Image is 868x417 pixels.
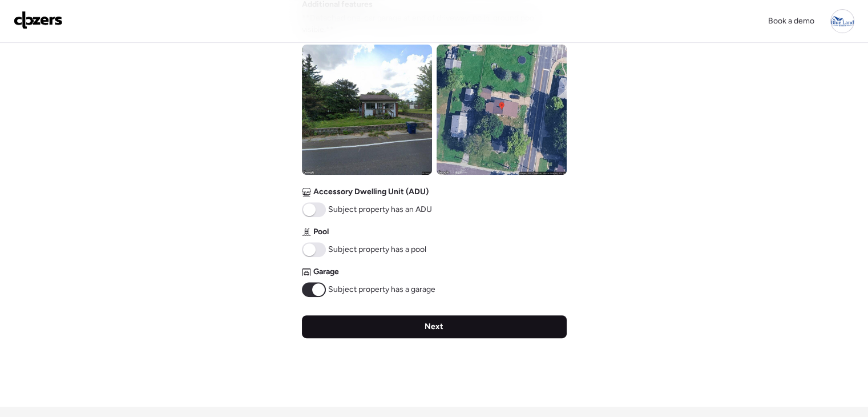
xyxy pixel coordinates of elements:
[14,11,63,29] img: Logo
[768,16,814,26] span: Book a demo
[328,204,432,215] span: Subject property has an ADU
[313,266,339,278] span: Garage
[328,244,426,255] span: Subject property has a pool
[313,186,429,198] span: Accessory Dwelling Unit (ADU)
[425,321,443,332] span: Next
[313,226,329,238] span: Pool
[328,284,435,295] span: Subject property has a garage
